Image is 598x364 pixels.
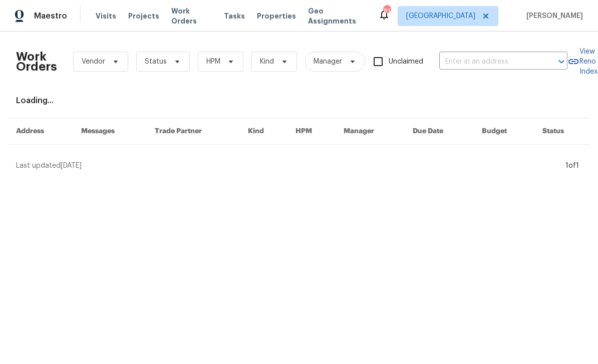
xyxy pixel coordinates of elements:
span: Manager [314,57,342,67]
span: Maestro [34,11,67,21]
span: Geo Assignments [308,6,366,26]
th: Trade Partner [147,118,240,145]
span: Projects [128,11,159,21]
a: View Reno Index [567,47,597,77]
h2: Work Orders [16,52,57,72]
span: Unclaimed [389,57,423,67]
div: Loading... [16,96,582,106]
span: [PERSON_NAME] [522,11,583,21]
th: Budget [474,118,534,145]
th: Status [534,118,590,145]
th: Address [8,118,73,145]
th: HPM [287,118,336,145]
span: HPM [206,57,220,67]
div: 81 [383,6,390,16]
span: Work Orders [171,6,212,26]
th: Manager [336,118,405,145]
span: [GEOGRAPHIC_DATA] [406,11,475,21]
span: Properties [257,11,296,21]
span: Tasks [224,13,245,20]
th: Kind [240,118,287,145]
th: Messages [73,118,147,145]
span: Vendor [82,57,105,67]
span: [DATE] [61,162,82,169]
span: Status [145,57,167,67]
div: Last updated [16,161,562,171]
div: 1 of 1 [565,161,579,171]
button: Open [554,55,568,69]
span: Visits [96,11,116,21]
input: Enter in an address [439,54,539,70]
span: Kind [260,57,274,67]
th: Due Date [405,118,474,145]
